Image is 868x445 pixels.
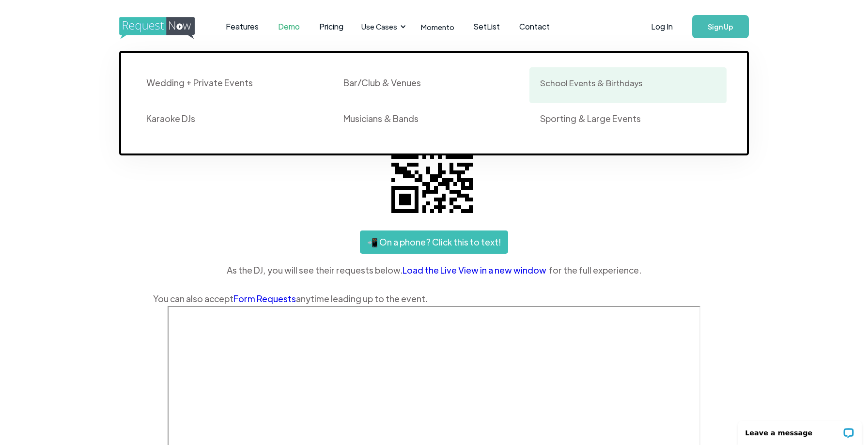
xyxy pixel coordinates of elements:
div: Bar/Club & Venues [343,77,421,89]
a: Bar/Club & Venues [333,67,530,103]
iframe: LiveChat chat widget [732,414,868,445]
img: QR code [384,124,480,221]
nav: Use Cases [119,39,749,155]
a: School Events & Birthdays [529,67,727,103]
a: Sporting & Large Events [529,103,727,139]
a: 📲 On a phone? Click this to text! [360,230,508,254]
div: Karaoke DJs [146,113,195,124]
div: Use Cases [356,12,409,42]
a: Contact [510,12,559,42]
a: Momento [411,13,464,41]
a: Karaoke DJs [136,103,333,139]
a: Wedding + Private Events [136,67,333,103]
div: School Events & Birthdays [540,77,642,89]
a: Sign Up [692,15,749,38]
a: home [119,17,192,36]
a: Demo [268,12,310,42]
div: Wedding + Private Events [146,77,253,89]
a: Form Requests [233,293,296,304]
div: As the DJ, you will see their requests below. for the full experience. [153,263,715,277]
div: Musicians & Bands [343,113,418,124]
a: Pricing [310,12,353,42]
div: Sporting & Large Events [540,113,641,124]
a: SetList [464,12,510,42]
div: You can also accept anytime leading up to the event. [153,292,715,306]
a: Log In [641,10,682,44]
a: Load the Live View in a new window [403,263,549,277]
a: Features [216,12,268,42]
img: requestnow logo [119,17,213,39]
div: Use Cases [361,21,397,32]
a: Musicians & Bands [333,103,530,139]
